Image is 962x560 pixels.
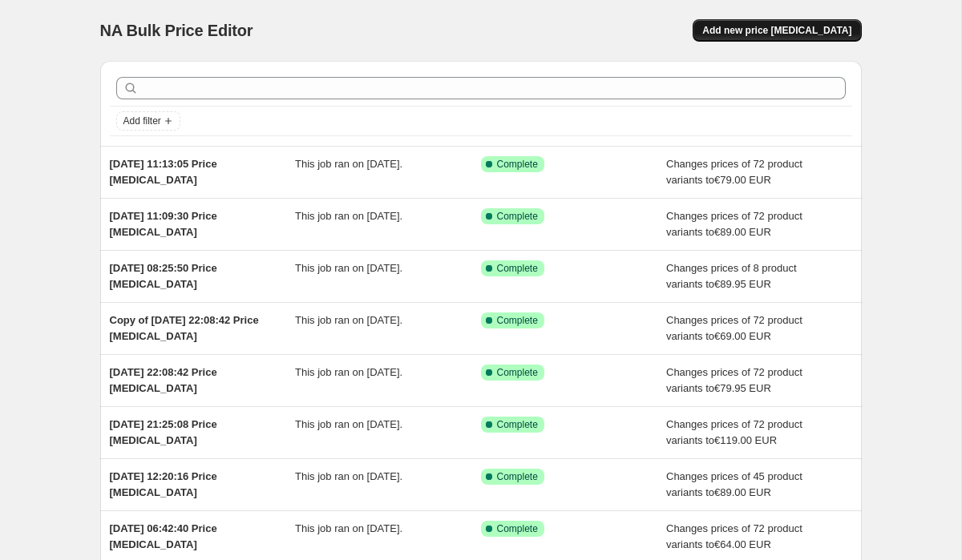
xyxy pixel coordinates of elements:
[666,314,802,342] span: Changes prices of 72 product variants to
[295,158,402,170] span: This job ran on [DATE].
[295,470,402,482] span: This job ran on [DATE].
[714,278,771,290] span: €89.95 EUR
[295,366,402,378] span: This job ran on [DATE].
[497,522,538,535] span: Complete
[497,418,538,431] span: Complete
[110,158,217,186] span: [DATE] 11:13:05 Price [MEDICAL_DATA]
[110,210,217,238] span: [DATE] 11:09:30 Price [MEDICAL_DATA]
[123,115,161,127] span: Add filter
[295,262,402,274] span: This job ran on [DATE].
[666,262,797,290] span: Changes prices of 8 product variants to
[693,19,861,42] button: Add new price [MEDICAL_DATA]
[714,382,771,394] span: €79.95 EUR
[497,262,538,275] span: Complete
[666,418,802,446] span: Changes prices of 72 product variants to
[295,418,402,430] span: This job ran on [DATE].
[295,522,402,534] span: This job ran on [DATE].
[110,366,217,394] span: [DATE] 22:08:42 Price [MEDICAL_DATA]
[714,486,771,498] span: €89.00 EUR
[666,210,802,238] span: Changes prices of 72 product variants to
[110,418,217,446] span: [DATE] 21:25:08 Price [MEDICAL_DATA]
[666,366,802,394] span: Changes prices of 72 product variants to
[702,24,851,37] span: Add new price [MEDICAL_DATA]
[116,111,180,131] button: Add filter
[497,366,538,379] span: Complete
[714,226,771,238] span: €89.00 EUR
[666,158,802,186] span: Changes prices of 72 product variants to
[110,262,217,290] span: [DATE] 08:25:50 Price [MEDICAL_DATA]
[110,470,217,498] span: [DATE] 12:20:16 Price [MEDICAL_DATA]
[497,470,538,483] span: Complete
[110,522,217,550] span: [DATE] 06:42:40 Price [MEDICAL_DATA]
[295,210,402,222] span: This job ran on [DATE].
[714,434,777,446] span: €119.00 EUR
[714,538,771,550] span: €64.00 EUR
[666,470,802,498] span: Changes prices of 45 product variants to
[110,314,259,342] span: Copy of [DATE] 22:08:42 Price [MEDICAL_DATA]
[497,210,538,223] span: Complete
[100,22,253,39] span: NA Bulk Price Editor
[714,330,771,342] span: €69.00 EUR
[714,174,771,186] span: €79.00 EUR
[497,158,538,171] span: Complete
[295,314,402,326] span: This job ran on [DATE].
[497,314,538,327] span: Complete
[666,522,802,550] span: Changes prices of 72 product variants to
